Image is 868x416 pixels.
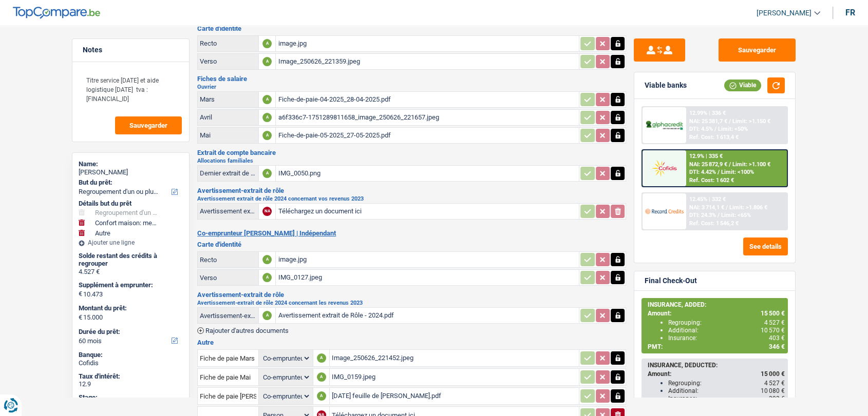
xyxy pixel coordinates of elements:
[689,134,739,141] div: Ref. Cost: 1 613,4 €
[689,126,713,132] span: DTI: 4.5%
[648,362,785,369] div: INSURANCE, DEDUCTED:
[205,327,289,334] span: Rajouter d'autres documents
[689,118,727,125] span: NAI: 25 381,7 €
[200,95,256,103] div: Mars
[845,8,855,17] div: fr
[79,200,183,208] div: Détails but du prêt
[79,304,181,312] label: Montant du prêt:
[721,169,754,175] span: Limit: <100%
[13,7,100,19] img: TopCompare Logo
[648,343,785,350] div: PMT:
[79,160,183,168] div: Name:
[769,334,785,342] span: 403 €
[645,276,697,285] div: Final Check-Out
[724,80,761,91] div: Viable
[278,166,577,181] div: IMG_0050.png
[718,126,748,132] span: Limit: <50%
[262,131,272,140] div: A
[689,110,726,116] div: 12.99% | 336 €
[197,339,626,346] h3: Autre
[714,126,716,132] span: /
[748,5,820,22] a: [PERSON_NAME]
[262,95,272,104] div: A
[769,343,785,350] span: 346 €
[648,370,785,378] div: Amount:
[200,131,256,139] div: Mai
[200,113,256,121] div: Avril
[79,380,183,388] div: 12.9
[197,300,626,306] h2: Avertissement-extrait de rôle 2024 concernant les revenus 2023
[278,36,577,51] div: image.jpg
[79,290,82,298] span: €
[761,370,785,378] span: 15 000 €
[200,256,256,264] div: Recto
[200,57,256,65] div: Verso
[689,220,739,227] div: Ref. Cost: 1 546,2 €
[278,308,577,323] div: Avertissement extrait de Rôle - 2024.pdf
[79,168,183,176] div: [PERSON_NAME]
[262,273,272,282] div: A
[79,281,181,289] label: Supplément à emprunter:
[719,38,796,62] button: Sauvegarder
[79,328,181,336] label: Durée du prêt:
[79,351,183,359] div: Banque:
[689,153,723,160] div: 12.9% | 335 €
[689,212,716,219] span: DTI: 24.3%
[689,177,734,184] div: Ref. Cost: 1 602 €
[689,204,724,211] span: NAI: 3 714,1 €
[317,372,326,382] div: A
[757,9,812,17] span: [PERSON_NAME]
[689,196,726,203] div: 12.45% | 332 €
[668,380,785,387] div: Regrouping:
[79,252,183,268] div: Solde restant des crédits à regrouper
[645,120,683,131] img: AlphaCredit
[200,207,256,215] div: Avertissement extrait de rôle 2024 concernant vos revenus 2023
[729,204,767,211] span: Limit: >1.806 €
[79,239,183,246] div: Ajouter une ligne
[278,270,577,285] div: IMG_0127.jpeg
[668,387,785,394] div: Additional:
[278,252,577,267] div: image.jpg
[645,159,683,177] img: Cofidis
[79,313,82,322] span: €
[668,395,785,402] div: Insurance:
[200,39,256,47] div: Recto
[79,393,183,402] div: Stage:
[262,39,272,48] div: A
[197,196,626,202] h2: Avertissement extrait de rôle 2024 concernant vos revenus 2023
[79,359,183,367] div: Cofidis
[278,92,577,107] div: Fiche-de-paie-04-2025_28-04-2025.pdf
[278,54,577,69] div: Image_250626_221359.jpeg
[262,57,272,66] div: A
[197,291,626,298] h3: Avertissement-extrait de rôle
[729,118,731,125] span: /
[764,380,785,387] span: 4 527 €
[689,169,716,175] span: DTI: 4.42%
[648,301,785,308] div: INSURANCE, ADDED:
[197,25,626,32] h3: Carte d'identité
[317,391,326,401] div: A
[278,110,577,125] div: a6f336c7-1751289811658_image_250626_221657.jpeg
[197,84,626,90] h2: Ouvrier
[262,255,272,264] div: A
[115,116,182,134] button: Sauvegarder
[761,387,785,394] span: 10 080 €
[197,149,626,156] h3: Extrait de compte bancaire
[332,369,577,385] div: IMG_0159.jpeg
[197,327,289,334] button: Rajouter d'autres documents
[79,372,183,381] div: Taux d'intérêt:
[668,334,785,342] div: Insurance:
[761,310,785,317] span: 15 500 €
[645,202,683,221] img: Record Credits
[726,204,728,211] span: /
[197,75,626,82] h3: Fiches de salaire
[79,268,183,276] div: 4.527 €
[200,274,256,282] div: Verso
[262,311,272,320] div: A
[668,319,785,326] div: Regrouping:
[645,81,687,90] div: Viable banks
[197,187,626,194] h3: Avertissement-extrait de rôle
[200,169,256,177] div: Dernier extrait de compte pour vos allocations familiales
[743,237,788,255] button: See details
[83,46,179,54] h5: Notes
